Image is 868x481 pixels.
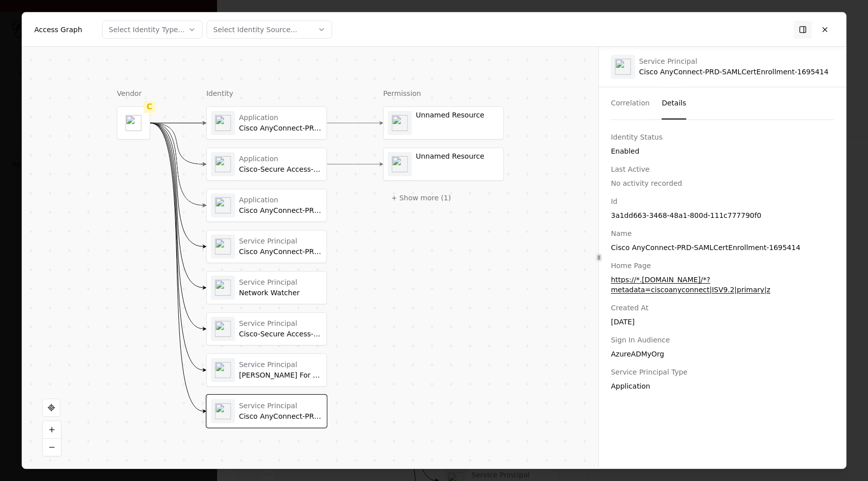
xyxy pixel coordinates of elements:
[239,113,322,122] div: Application
[239,412,322,421] div: Cisco AnyConnect-PRD-SAMLCertEnrollment-1695414
[416,111,499,120] div: Unnamed Resource
[615,59,631,75] img: entra
[239,289,322,298] div: Network Watcher
[239,236,322,246] div: Service Principal
[611,87,649,119] button: Correlation
[662,87,686,119] button: Details
[239,371,322,380] div: [PERSON_NAME] For Secure Access VPN
[611,228,834,238] div: Name
[611,335,834,345] div: Sign In Audience
[611,275,834,295] a: https://*.[DOMAIN_NAME]/*?metadata=ciscoanyconnect|ISV9.2|primary|z
[611,367,834,377] div: Service Principal Type
[117,88,150,98] div: Vendor
[611,349,834,359] div: AzureADMyOrg
[213,24,297,34] div: Select Identity Source...
[639,57,828,66] div: Service Principal
[239,206,322,215] div: Cisco AnyConnect-PRD-SAMLCertEnrollment-1695414
[239,330,322,339] div: Cisco-Secure Access-POV-User Management
[206,88,327,98] div: Identity
[239,165,322,174] div: Cisco-Secure Access-POV-User Management
[239,154,322,163] div: Application
[611,381,834,391] div: Application
[239,319,322,328] div: Service Principal
[611,164,834,174] div: Last Active
[239,124,322,133] div: Cisco AnyConnect-PRD-[PERSON_NAME]-iPads-1448836
[383,88,504,98] div: Permission
[239,401,322,410] div: Service Principal
[102,20,203,38] button: Select Identity Type...
[611,210,834,220] div: 3a1dd663-3468-48a1-800d-111c777790f0
[109,24,185,34] div: Select Identity Type...
[611,243,834,253] div: Cisco AnyConnect-PRD-SAMLCertEnrollment-1695414
[611,132,834,142] div: Identity Status
[383,189,459,207] button: + Show more (1)
[611,303,834,313] div: Created At
[34,24,82,34] div: Access Graph
[144,101,156,113] div: C
[239,195,322,204] div: Application
[611,196,834,206] div: Id
[416,152,499,161] div: Unnamed Resource
[239,278,322,287] div: Service Principal
[639,57,828,76] div: Cisco AnyConnect-PRD-SAMLCertEnrollment-1695414
[611,261,834,271] div: Home Page
[207,20,333,38] button: Select Identity Source...
[611,317,834,327] div: [DATE]
[611,179,682,187] span: No activity recorded
[239,248,322,257] div: Cisco AnyConnect-PRD-[PERSON_NAME]-iPads-1448836
[611,146,834,156] div: Enabled
[239,360,322,369] div: Service Principal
